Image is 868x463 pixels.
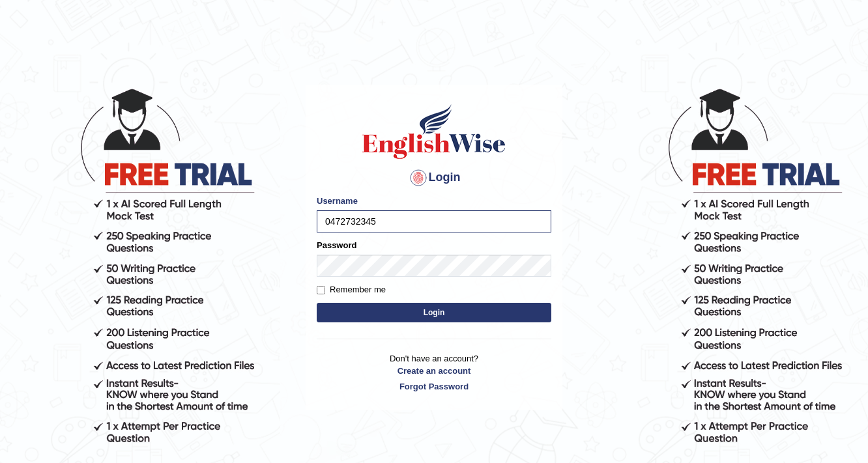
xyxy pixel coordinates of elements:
a: Create an account [317,365,551,377]
label: Password [317,239,356,251]
button: Login [317,303,551,322]
a: Forgot Password [317,380,551,393]
label: Username [317,195,358,207]
label: Remember me [317,283,386,296]
h4: Login [317,167,551,188]
img: Logo of English Wise sign in for intelligent practice with AI [360,102,508,161]
input: Remember me [317,286,325,294]
p: Don't have an account? [317,352,551,393]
